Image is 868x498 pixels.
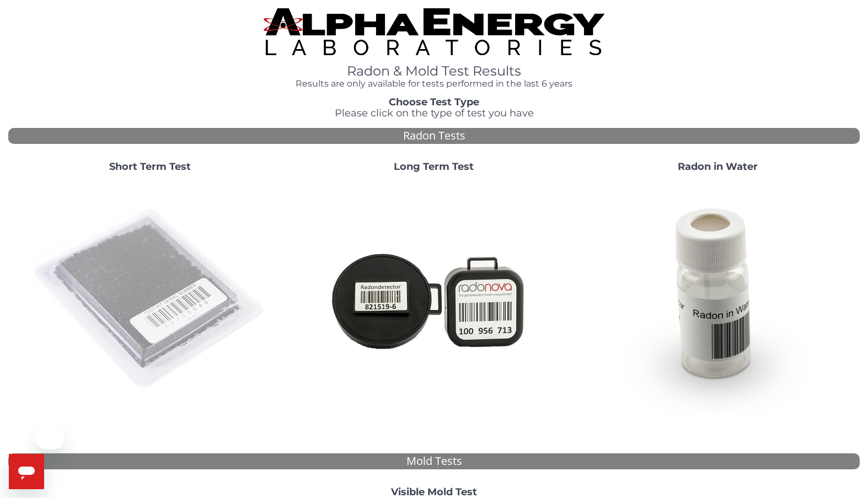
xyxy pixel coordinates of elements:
strong: Visible Mold Test [391,486,477,498]
img: Radtrak2vsRadtrak3.jpg [315,181,553,418]
iframe: Message from company [35,425,65,449]
span: Please click on the type of test you have [335,107,534,119]
img: ShortTerm.jpg [31,181,269,418]
strong: Choose Test Type [389,96,479,108]
img: TightCrop.jpg [264,8,604,55]
img: RadoninWater.jpg [599,181,837,418]
strong: Long Term Test [394,160,474,173]
h1: Radon & Mold Test Results [264,64,604,78]
strong: Radon in Water [678,160,758,173]
div: Radon Tests [8,128,860,144]
iframe: Button to launch messaging window [9,454,44,489]
h4: Results are only available for tests performed in the last 6 years [264,79,604,89]
strong: Short Term Test [109,160,191,173]
div: Mold Tests [8,453,860,469]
